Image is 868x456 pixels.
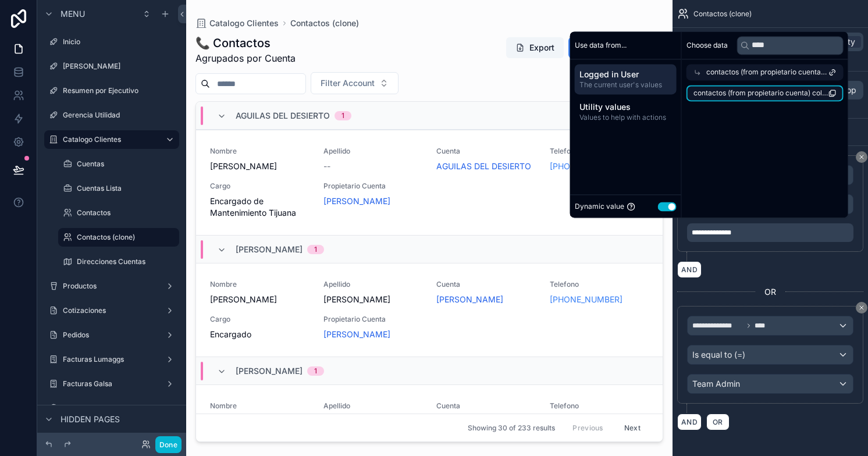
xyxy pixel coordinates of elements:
span: contactos (from propietario cuenta) collection [706,67,828,77]
a: Catalogo Clientes [44,130,179,149]
span: Showing 30 of 233 results [468,423,555,433]
div: scrollable content [682,80,848,106]
label: Catalogo Clientes [63,135,156,144]
button: AND [677,414,702,430]
label: Cotizaciones [63,306,161,315]
span: Contactos (clone) [693,9,752,19]
label: Facturas Galsa [63,379,161,389]
span: Choose data [686,41,728,50]
label: Inicio [63,37,177,47]
span: Team Admin [692,378,740,390]
span: Values to help with actions [579,113,672,122]
a: Facturas Galsa [44,375,179,393]
a: Cuentas [58,155,179,173]
label: Productos [63,282,161,291]
span: The current user's values [579,80,672,90]
span: [PERSON_NAME] [236,244,303,255]
a: Resumen por Ejecutivo [44,81,179,100]
a: Entregas Chevron [44,399,179,418]
span: AGUILAS DEL DESIERTO [236,110,330,122]
button: Is equal to (=) [687,345,853,365]
button: AND [677,261,702,278]
a: Cuentas Lista [58,179,179,198]
a: [PERSON_NAME] [44,57,179,76]
a: Gerencia Utilidad [44,106,179,124]
label: Direcciones Cuentas [77,257,177,266]
span: Logged in User [579,69,672,80]
label: Facturas Lumaggs [63,355,161,364]
a: Contactos [58,204,179,222]
span: Dynamic value [575,202,624,211]
button: Next [616,419,649,437]
a: Facturas Lumaggs [44,350,179,369]
a: Inicio [44,33,179,51]
div: scrollable content [570,59,681,131]
div: 1 [314,366,317,376]
span: [PERSON_NAME] [236,365,303,377]
span: Hidden pages [61,414,120,425]
span: Utility values [579,101,672,113]
button: OR [706,414,730,430]
button: Team Admin [687,374,853,394]
span: contactos (from propietario cuenta) collection count [693,88,828,98]
label: Cuentas [77,159,177,169]
a: Pedidos [44,326,179,344]
label: Contactos (clone) [77,233,172,242]
a: Productos [44,277,179,295]
a: Direcciones Cuentas [58,252,179,271]
label: Gerencia Utilidad [63,111,177,120]
label: Cuentas Lista [77,184,177,193]
div: 1 [341,111,344,120]
label: Pedidos [63,330,161,340]
span: Use data from... [575,41,627,50]
label: [PERSON_NAME] [63,62,177,71]
span: OR [710,418,725,426]
span: Menu [61,8,85,20]
button: Done [155,436,182,453]
label: Entregas Chevron [63,404,161,413]
span: Is equal to (=) [692,349,745,361]
div: 1 [314,245,317,254]
span: OR [764,286,776,298]
a: Cotizaciones [44,301,179,320]
a: Contactos (clone) [58,228,179,247]
label: Resumen por Ejecutivo [63,86,177,95]
label: Contactos [77,208,177,218]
